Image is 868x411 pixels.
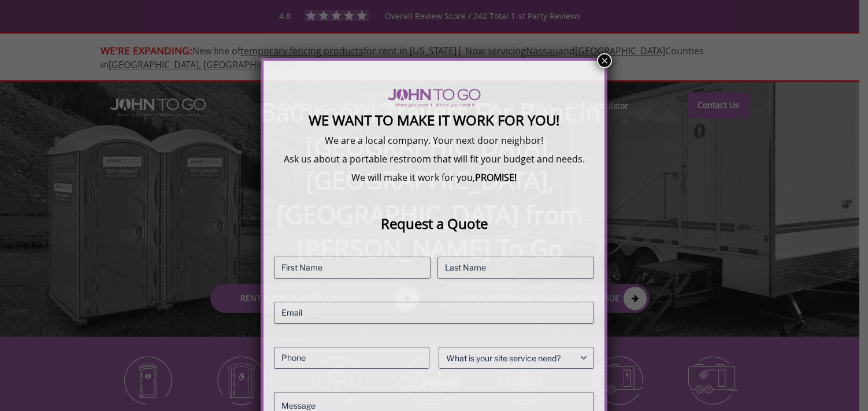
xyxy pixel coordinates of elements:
button: Close [597,53,612,68]
input: Last Name [437,257,594,279]
strong: We Want To Make It Work For You! [309,110,559,129]
b: PROMISE! [475,171,517,184]
strong: Request a Quote [381,214,488,233]
input: First Name [274,257,431,279]
p: We are a local company. Your next door neighbor! [274,134,595,147]
p: We will make it work for you, [274,171,595,184]
p: Ask us about a portable restroom that will fit your budget and needs. [274,153,595,165]
input: Phone [274,347,429,369]
input: Email [274,302,595,324]
img: logo of viptogo [388,88,481,107]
